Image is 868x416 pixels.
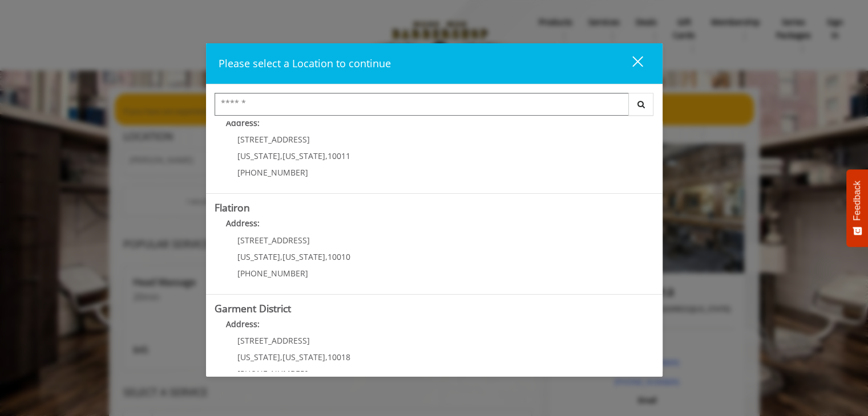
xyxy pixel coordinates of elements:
span: [PHONE_NUMBER] [237,167,308,178]
span: , [325,251,328,262]
span: , [280,251,282,262]
span: [STREET_ADDRESS] [237,134,310,145]
span: [PHONE_NUMBER] [237,268,308,279]
div: close dialog [619,55,642,72]
span: [US_STATE] [282,352,325,362]
span: 10011 [328,150,350,161]
span: [STREET_ADDRESS] [237,335,310,346]
span: Please select a Location to continue [219,56,391,70]
b: Garment District [215,301,291,315]
span: [US_STATE] [282,150,325,161]
button: Feedback - Show survey [846,169,868,247]
span: [STREET_ADDRESS] [237,235,310,246]
b: Address: [226,218,260,229]
span: 10010 [328,251,350,262]
div: Center Select [215,93,654,121]
i: Search button [635,100,648,108]
button: close dialog [611,52,650,75]
b: Flatiron [215,201,250,214]
span: Feedback [852,181,862,221]
span: , [325,352,328,362]
span: [US_STATE] [282,251,325,262]
span: [US_STATE] [237,251,280,262]
span: [PHONE_NUMBER] [237,368,308,379]
span: [US_STATE] [237,352,280,362]
span: , [280,150,282,161]
b: Address: [226,117,260,128]
span: 10018 [328,352,350,362]
span: , [280,352,282,362]
span: , [325,150,328,161]
span: [US_STATE] [237,150,280,161]
b: Address: [226,319,260,329]
input: Search Center [215,93,629,116]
